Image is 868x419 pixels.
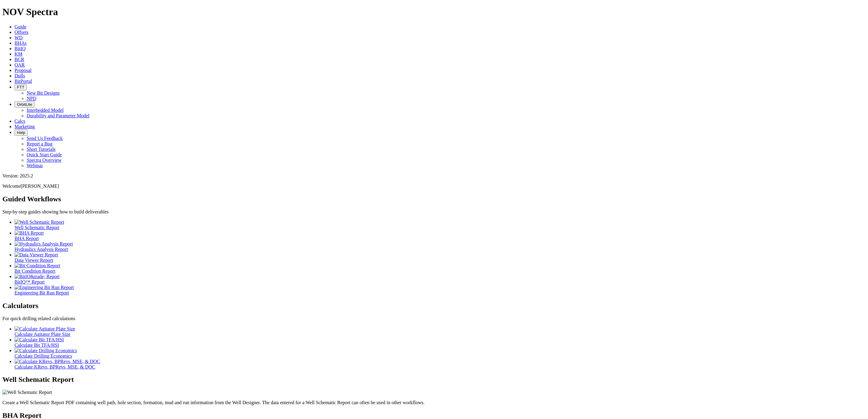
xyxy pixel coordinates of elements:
a: Quick Start Guide [27,152,62,157]
a: WD [15,35,23,40]
a: BHA Report BHA Report [15,230,866,241]
span: Engineering Bit Run Report [15,290,69,295]
a: New Bit Designs [27,90,60,96]
span: [PERSON_NAME] [21,184,59,189]
div: Version: 2025.2 [2,173,866,179]
span: Data Viewer Report [15,258,53,263]
span: Help [17,130,25,135]
span: Hydraulics Analysis Report [15,247,68,252]
img: Calculate Drilling Economics [15,348,77,353]
a: Calculate Agitator Plate Size Calculate Agitator Plate Size [15,326,866,337]
img: Calculate Bit TFA/HSI [15,337,64,343]
p: For quick drilling related calculations [2,316,866,321]
a: Calculate KRevs, BPRevs, MSE, & DOC Calculate KRevs, BPRevs, MSE, & DOC [15,359,866,369]
p: Step-by-step guides showing how to build deliverables [2,209,866,215]
a: Durability and Parameter Model [27,113,90,118]
a: Well Schematic Report Well Schematic Report [15,219,866,230]
a: Send Us Feedback [27,136,63,141]
a: Engineering Bit Run Report Engineering Bit Run Report [15,285,866,295]
h2: Well Schematic Report [2,375,866,384]
p: Welcome [2,184,866,189]
span: OrbitLite [17,102,32,107]
a: BitIQ [15,46,25,51]
span: Bit Condition Report [15,268,55,274]
img: Well Schematic Report [2,390,52,395]
a: Dulls [15,73,25,78]
span: BitIQ™ Report [15,279,45,284]
a: BitPortal [15,79,32,84]
span: Well Schematic Report [15,225,59,230]
a: Webinar [27,163,43,168]
a: Proposal [15,68,31,73]
img: Calculate Agitator Plate Size [15,326,75,332]
a: BitIQ&trade; Report BitIQ™ Report [15,274,866,284]
a: Hydraulics Analysis Report Hydraulics Analysis Report [15,241,866,252]
a: Calculate Bit TFA/HSI Calculate Bit TFA/HSI [15,337,866,348]
a: Calcs [15,119,25,124]
a: Data Viewer Report Data Viewer Report [15,252,866,263]
p: Create a Well Schematic Report PDF containing well path, hole section, formation, mud and run inf... [2,400,866,405]
span: BHA Report [15,236,39,241]
span: FTT [17,85,24,89]
img: BitIQ&trade; Report [15,274,60,279]
a: Marketing [15,124,35,129]
h2: Calculators [2,302,866,310]
img: Well Schematic Report [15,219,64,225]
a: Interbedded Model [27,108,64,113]
img: Data Viewer Report [15,252,58,258]
img: Engineering Bit Run Report [15,285,74,290]
a: Calculate Drilling Economics Calculate Drilling Economics [15,348,866,359]
a: BHAs [15,41,27,46]
a: Short Tutorials [27,147,56,152]
a: KM [15,51,22,57]
h1: NOV Spectra [2,6,866,18]
img: Calculate KRevs, BPRevs, MSE, & DOC [15,359,100,364]
a: Guide [15,24,26,29]
a: NPD [27,96,36,101]
button: OrbitLite [15,101,35,108]
a: Spectra Overview [27,158,61,163]
button: Help [15,129,28,136]
a: BCR [15,57,24,62]
a: Bit Condition Report Bit Condition Report [15,263,866,274]
a: Offsets [15,30,28,35]
button: FTT [15,84,27,90]
h2: Guided Workflows [2,195,866,203]
a: OAR [15,62,25,67]
img: Bit Condition Report [15,263,60,268]
img: BHA Report [15,230,44,236]
img: Hydraulics Analysis Report [15,241,73,247]
a: Report a Bug [27,141,52,146]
